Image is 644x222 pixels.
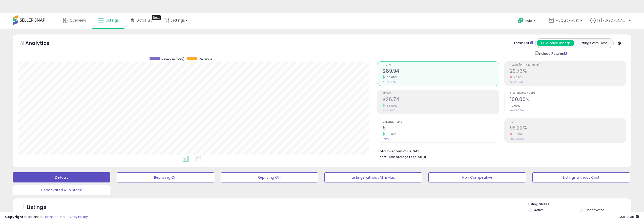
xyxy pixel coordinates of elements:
[383,92,499,95] span: Profit
[383,125,499,132] h2: 5
[383,97,499,103] h2: $26.74
[324,172,422,182] button: Listings without Min/Max
[378,155,417,159] b: Short Term Storage Fees:
[514,13,541,29] a: Help
[385,132,396,136] small: 66.67%
[383,64,499,67] span: Revenue
[152,15,161,20] div: Tooltip anchor
[510,97,626,103] h2: 100.00%
[528,202,631,207] p: Listing States:
[512,132,524,136] small: -0.04%
[199,57,212,61] span: Revenue
[532,172,630,182] button: Listings without Cost
[510,137,524,140] small: Prev: 99.26%
[221,172,318,182] button: Repricing Off
[136,18,152,23] span: DataHub
[586,208,605,212] label: Deactivated
[597,18,627,23] span: Hi [PERSON_NAME]
[383,121,499,123] span: Ordered Items
[5,215,88,219] div: seller snap | |
[510,104,520,108] small: 0.00%
[510,81,523,84] small: Prev: 29.74%
[514,41,533,46] div: Totals For
[510,125,626,132] h2: 99.22%
[13,185,110,195] button: Deactivated & In Stock
[534,208,544,212] label: Active
[94,13,123,28] a: Listings
[525,18,532,23] span: Help
[574,40,612,46] button: Listings With Cost
[117,172,214,182] button: Repricing On
[618,214,639,219] span: 2025-09-9 13:35 GMT
[5,214,24,219] strong: Copyright
[545,13,586,29] a: MyQuickMart
[383,137,390,140] small: Prev: 3
[378,149,412,153] b: Total Inventory Value:
[590,18,631,29] a: Hi [PERSON_NAME]
[510,92,626,95] span: Avg. Buybox Share
[510,121,626,123] span: ROI
[43,214,65,219] a: Terms of Use
[537,40,574,46] button: All Selected Listings
[510,109,524,112] small: Prev: 100.00%
[383,109,395,112] small: Prev: $16.05
[512,76,524,79] small: -0.03%
[518,17,524,24] i: Get Help
[383,68,499,75] h2: $89.94
[160,13,191,28] a: Settings
[510,68,626,75] h2: 29.73%
[555,18,579,23] span: MyQuickMart
[25,40,59,48] h5: Analytics
[531,50,573,56] div: Include Returns
[385,104,397,108] small: 66.60%
[383,81,396,84] small: Prev: $53.97
[59,13,90,28] a: Overview
[106,18,119,23] span: Listings
[418,155,426,159] span: $0.91
[161,57,184,61] span: Revenue (prev)
[13,172,110,182] button: Default
[510,64,626,67] span: Profit [PERSON_NAME]
[66,214,88,219] a: Privacy Policy
[378,148,622,154] li: $431
[127,13,156,28] a: DataHub
[428,172,526,182] button: Non Competitive
[27,204,46,211] h5: Listings
[70,18,86,23] span: Overview
[385,76,397,79] small: 66.65%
